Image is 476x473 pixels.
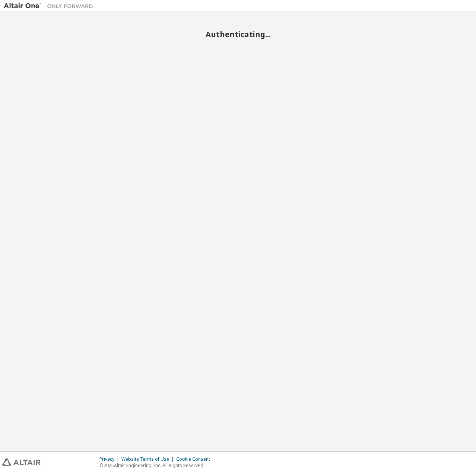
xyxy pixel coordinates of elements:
img: Altair One [4,2,97,10]
h2: Authenticating... [4,29,472,39]
div: Website Terms of Use [121,456,176,462]
div: Cookie Consent [176,456,215,462]
div: Privacy [99,456,121,462]
p: © 2025 Altair Engineering, Inc. All Rights Reserved. [99,462,215,469]
img: altair_logo.svg [2,458,41,466]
